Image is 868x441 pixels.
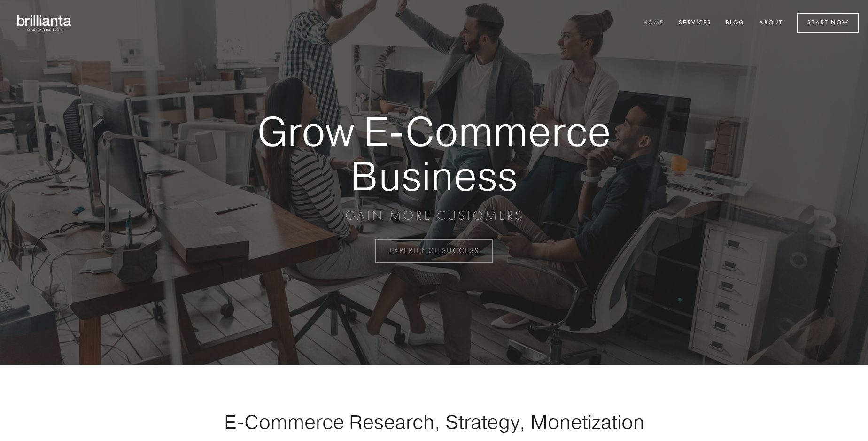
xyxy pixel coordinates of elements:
a: About [753,15,789,31]
a: Services [673,15,718,31]
a: EXPERIENCE SUCCESS [375,239,493,263]
img: brillianta - research, strategy, marketing [9,9,80,37]
p: GAIN MORE CUSTOMERS [225,207,643,224]
h1: E-Commerce Research, Strategy, Monetization [194,410,674,433]
a: Home [637,15,670,31]
strong: Grow E-Commerce Business [225,109,643,198]
a: Blog [720,15,751,31]
a: Start Now [797,13,859,33]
